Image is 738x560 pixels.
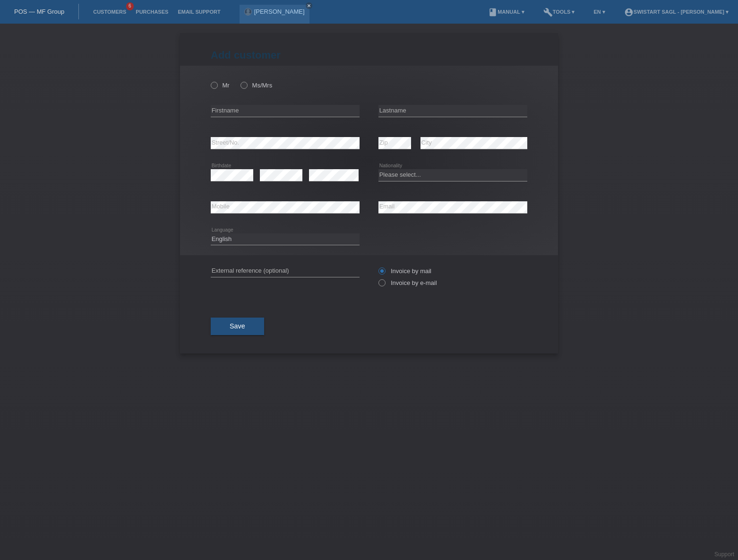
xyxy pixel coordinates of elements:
span: Save [230,322,245,330]
label: Mr [211,82,230,89]
a: Purchases [131,9,173,15]
i: build [543,8,553,17]
i: account_circle [624,8,634,17]
label: Invoice by e-mail [378,279,437,286]
input: Invoice by mail [378,267,385,279]
a: buildTools ▾ [539,9,580,15]
span: 6 [126,2,134,10]
label: Invoice by mail [378,267,431,275]
a: EN ▾ [589,9,610,15]
a: Customers [88,9,131,15]
a: Email Support [173,9,225,15]
a: close [306,2,312,9]
input: Invoice by e-mail [378,279,385,291]
h1: Add customer [211,49,527,61]
a: bookManual ▾ [483,9,529,15]
label: Ms/Mrs [240,82,272,89]
input: Mr [211,82,217,88]
a: Support [714,551,734,558]
i: book [488,8,498,17]
a: POS — MF Group [14,8,64,15]
button: Save [211,318,264,336]
input: Ms/Mrs [240,82,247,88]
i: close [307,3,311,8]
a: account_circleSwistart Sagl - [PERSON_NAME] ▾ [619,9,733,15]
a: [PERSON_NAME] [254,8,305,15]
